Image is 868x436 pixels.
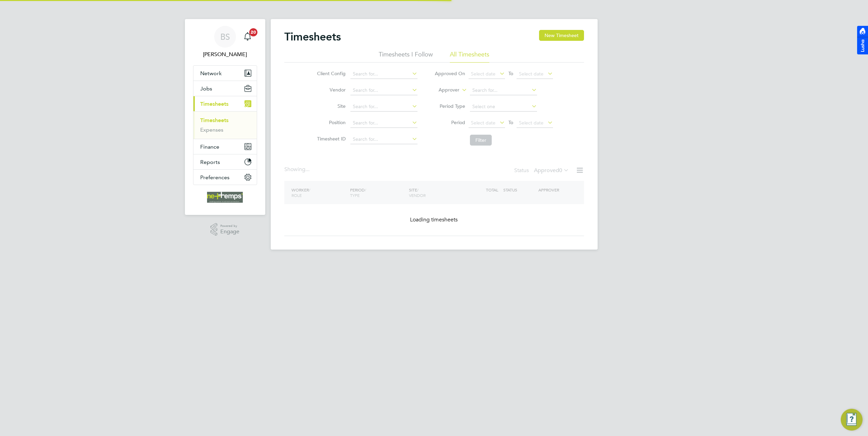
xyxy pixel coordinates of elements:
[471,71,495,77] span: Select date
[193,26,257,58] a: BS[PERSON_NAME]
[350,135,417,144] input: Search for...
[470,86,537,95] input: Search for...
[193,96,257,111] button: Timesheets
[450,50,489,63] li: All Timesheets
[220,32,230,41] span: BS
[220,229,239,235] span: Engage
[350,69,417,79] input: Search for...
[193,192,257,203] a: Go to home page
[200,70,222,77] span: Network
[470,102,537,112] input: Select one
[193,66,257,81] button: Network
[200,101,228,107] span: Timesheets
[200,144,219,150] span: Finance
[200,117,228,123] a: Timesheets
[210,223,239,236] a: Powered byEngage
[471,120,495,126] span: Select date
[200,159,220,165] span: Reports
[193,154,257,169] button: Reports
[506,118,515,127] span: To
[193,50,257,58] span: Brooke Sharp
[207,192,243,203] img: net-temps-logo-retina.png
[435,103,465,109] label: Period Type
[193,111,257,139] div: Timesheets
[241,26,254,48] a: 20
[470,135,492,146] button: Filter
[284,30,341,44] h2: Timesheets
[350,118,417,128] input: Search for...
[249,28,257,36] span: 20
[315,103,346,109] label: Site
[200,174,230,181] span: Preferences
[315,70,346,77] label: Client Config
[435,119,465,125] label: Period
[514,166,570,175] div: Status
[200,85,212,92] span: Jobs
[350,102,417,112] input: Search for...
[539,30,584,41] button: New Timesheet
[534,167,569,174] label: Approved
[284,166,311,173] div: Showing
[315,136,346,142] label: Timesheet ID
[315,87,346,93] label: Vendor
[193,170,257,185] button: Preferences
[350,86,417,95] input: Search for...
[559,167,562,174] span: 0
[435,70,465,77] label: Approved On
[506,69,515,78] span: To
[379,50,433,63] li: Timesheets I Follow
[519,120,543,126] span: Select date
[193,81,257,96] button: Jobs
[315,119,346,125] label: Position
[305,166,310,173] span: ...
[841,409,863,431] button: Engage Resource Center
[200,127,223,133] a: Expenses
[193,139,257,154] button: Finance
[429,87,459,94] label: Approver
[220,223,239,229] span: Powered by
[185,19,265,215] nav: Main navigation
[519,71,543,77] span: Select date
